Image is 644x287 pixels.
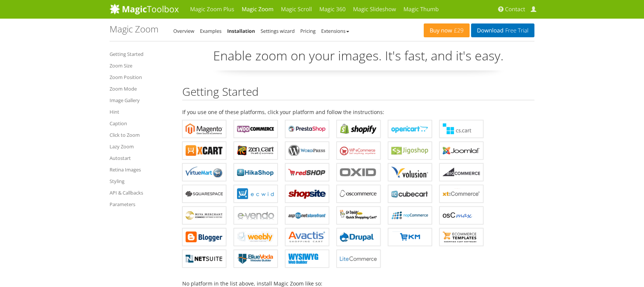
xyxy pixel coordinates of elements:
a: Magic Zoom for Magento [182,120,226,138]
a: Magic Zoom for xt:Commerce [439,185,483,203]
a: Magic Zoom for WP e-Commerce [337,142,381,160]
b: Magic Zoom for Volusion [391,167,429,178]
a: Magic Zoom for BlueVoda [234,250,278,268]
b: Magic Zoom for nopCommerce [391,210,429,221]
b: Magic Zoom for ecommerce Templates [443,231,480,243]
b: Magic Zoom for PrestaShop [288,123,326,135]
b: Magic Zoom for Bigcommerce [443,167,480,178]
a: Magic Zoom for OXID [337,163,381,181]
a: Buy now£29 [424,23,470,37]
a: Magic Zoom for VirtueMart [182,163,226,181]
a: Magic Zoom for osCMax [439,206,483,224]
b: Magic Zoom for osCommerce [340,188,377,199]
a: Magic Zoom for CubeCart [388,185,432,203]
a: Magic Zoom for Squarespace [182,185,226,203]
h2: Getting Started [182,85,534,100]
b: Magic Zoom for Avactis [288,231,326,243]
a: Overview [173,28,194,34]
b: Magic Zoom for Zen Cart [237,145,274,156]
b: Magic Zoom for WooCommerce [237,123,274,135]
p: If you use one of these platforms, click your platform and follow the instructions: [182,108,534,116]
b: Magic Zoom for ShopSite [288,188,326,199]
a: Magic Zoom for Volusion [388,163,432,181]
a: Hint [110,107,171,116]
b: Magic Zoom for Jigoshop [391,145,429,156]
a: Extensions [321,28,349,34]
p: Enable zoom on your images. It's fast, and it's easy. [182,47,534,70]
a: Magic Zoom for Joomla [439,142,483,160]
b: Magic Zoom for OXID [340,167,377,178]
b: Magic Zoom for WP e-Commerce [340,145,377,156]
a: Autostart [110,154,171,163]
a: Magic Zoom for Drupal [337,228,381,246]
a: Installation [227,28,255,34]
a: Getting Started [110,50,171,59]
b: Magic Zoom for X-Cart [186,145,223,156]
a: Magic Zoom for HikaShop [234,163,278,181]
b: Magic Zoom for CS-Cart [443,123,480,135]
a: Magic Zoom for WordPress [285,142,329,160]
span: Contact [505,6,525,13]
b: Magic Zoom for LiteCommerce [340,253,377,264]
b: Magic Zoom for Drupal [340,231,377,243]
b: Magic Zoom for Magento [186,123,223,135]
b: Magic Zoom for VirtueMart [186,167,223,178]
b: Magic Zoom for WYSIWYG [288,253,326,264]
a: Magic Zoom for PrestaShop [285,120,329,138]
b: Magic Zoom for xt:Commerce [443,188,480,199]
span: Free Trial [503,28,528,34]
a: Pricing [300,28,316,34]
a: Parameters [110,200,171,209]
b: Magic Zoom for GoDaddy Shopping Cart [340,210,377,221]
span: £29 [452,28,464,34]
b: Magic Zoom for CubeCart [391,188,429,199]
img: MagicToolbox.com - Image tools for your website [110,3,179,15]
a: Magic Zoom for X-Cart [182,142,226,160]
b: Magic Zoom for AspDotNetStorefront [288,210,326,221]
a: Magic Zoom for Avactis [285,228,329,246]
a: Magic Zoom for Shopify [337,120,381,138]
a: Magic Zoom for LiteCommerce [337,250,381,268]
b: Magic Zoom for Blogger [186,231,223,243]
a: Settings wizard [261,28,295,34]
b: Magic Zoom for Miva Merchant [186,210,223,221]
b: Magic Zoom for Joomla [443,145,480,156]
b: Magic Zoom for NetSuite [186,253,223,264]
a: Zoom Mode [110,84,171,93]
a: Magic Zoom for ECWID [234,185,278,203]
a: Magic Zoom for Zen Cart [234,142,278,160]
h1: Magic Zoom [110,24,158,34]
a: Magic Zoom for EKM [388,228,432,246]
a: Examples [200,28,221,34]
b: Magic Zoom for ECWID [237,188,274,199]
b: Magic Zoom for redSHOP [288,167,326,178]
a: Magic Zoom for CS-Cart [439,120,483,138]
a: Magic Zoom for AspDotNetStorefront [285,206,329,224]
a: Magic Zoom for osCommerce [337,185,381,203]
a: Magic Zoom for NetSuite [182,250,226,268]
a: Styling [110,177,171,186]
a: API & Callbacks [110,188,171,197]
a: Magic Zoom for GoDaddy Shopping Cart [337,206,381,224]
a: Zoom Position [110,73,171,82]
b: Magic Zoom for Weebly [237,231,274,243]
a: Magic Zoom for ShopSite [285,185,329,203]
a: Magic Zoom for Weebly [234,228,278,246]
b: Magic Zoom for e-vendo [237,210,274,221]
a: Magic Zoom for e-vendo [234,206,278,224]
a: Magic Zoom for Blogger [182,228,226,246]
a: Magic Zoom for nopCommerce [388,206,432,224]
b: Magic Zoom for Shopify [340,123,377,135]
a: Retina Images [110,165,171,174]
a: Magic Zoom for Jigoshop [388,142,432,160]
b: Magic Zoom for osCMax [443,210,480,221]
a: DownloadFree Trial [471,23,534,37]
a: Click to Zoom [110,130,171,139]
a: Magic Zoom for Bigcommerce [439,163,483,181]
a: Magic Zoom for OpenCart [388,120,432,138]
a: Magic Zoom for WooCommerce [234,120,278,138]
a: Caption [110,119,171,128]
a: Zoom Size [110,61,171,70]
b: Magic Zoom for Squarespace [186,188,223,199]
a: Magic Zoom for redSHOP [285,163,329,181]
